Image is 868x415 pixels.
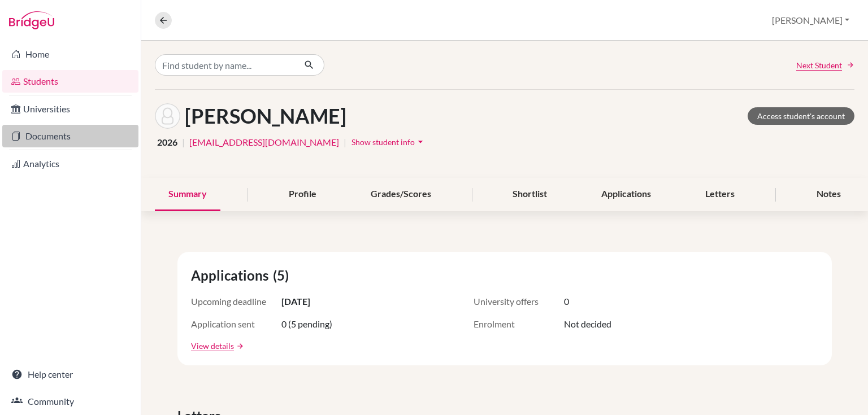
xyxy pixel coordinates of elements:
span: 2026 [157,136,177,149]
span: Upcoming deadline [191,295,281,308]
a: arrow_forward [234,342,244,350]
a: Students [2,70,138,93]
div: Letters [692,178,748,211]
span: 0 [564,295,569,308]
span: Next Student [796,59,842,71]
div: Shortlist [499,178,561,211]
a: [EMAIL_ADDRESS][DOMAIN_NAME] [189,136,339,149]
div: Notes [803,178,854,211]
input: Find student by name... [155,54,295,76]
button: [PERSON_NAME] [767,10,854,31]
span: Enrolment [474,317,564,331]
span: | [182,136,185,149]
a: Home [2,43,138,65]
a: View details [191,340,234,352]
a: Community [2,390,138,413]
a: Documents [2,125,138,147]
button: Show student infoarrow_drop_down [351,133,427,151]
div: Applications [588,178,665,211]
a: Access student's account [748,107,854,125]
span: Show student info [351,137,415,147]
i: arrow_drop_down [415,136,426,147]
h1: [PERSON_NAME] [185,104,346,128]
span: University offers [474,295,564,308]
span: (5) [273,265,293,286]
span: Application sent [191,317,281,331]
span: [DATE] [281,295,310,308]
a: Universities [2,98,138,120]
a: Next Student [796,59,854,71]
div: Grades/Scores [357,178,445,211]
div: Profile [275,178,330,211]
a: Analytics [2,152,138,175]
img: Bridge-U [9,11,54,29]
span: Not decided [564,317,611,331]
span: Applications [191,265,273,286]
div: Summary [155,178,220,211]
a: Help center [2,363,138,386]
img: Michelle Jeypaul's avatar [155,103,180,129]
span: 0 (5 pending) [281,317,332,331]
span: | [344,136,346,149]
